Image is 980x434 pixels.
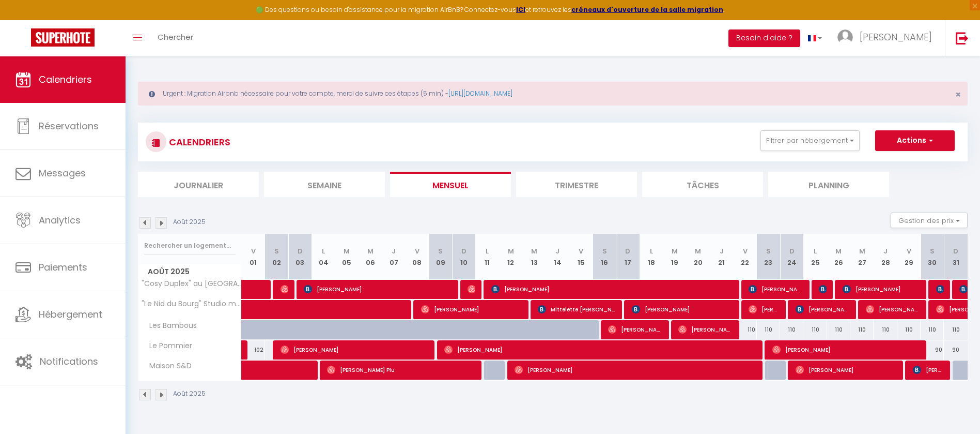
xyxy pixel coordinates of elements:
[883,246,888,256] abbr: J
[438,246,443,256] abbr: S
[39,261,87,274] span: Paiements
[288,234,312,280] th: 03
[515,360,755,380] span: [PERSON_NAME]
[593,234,616,280] th: 16
[796,300,850,319] span: [PERSON_NAME]
[891,213,968,228] button: Gestion des prix
[749,300,780,319] span: [PERSON_NAME]
[138,264,241,279] span: Août 2025
[144,236,236,255] input: Rechercher un logement...
[406,234,429,280] th: 08
[531,246,537,256] abbr: M
[452,234,475,280] th: 10
[921,320,944,339] div: 110
[944,340,968,360] div: 90
[140,280,243,288] span: "Cosy Duplex" au [GEOGRAPHIC_DATA]
[632,300,733,319] span: [PERSON_NAME]
[476,234,499,280] th: 11
[749,279,803,299] span: [PERSON_NAME]
[819,279,827,299] span: [PERSON_NAME]
[768,172,889,197] li: Planning
[281,340,428,360] span: [PERSON_NAME]
[516,172,637,197] li: Trimestre
[850,320,874,339] div: 110
[827,234,850,280] th: 26
[546,234,569,280] th: 14
[766,246,771,256] abbr: S
[40,355,98,368] span: Notifications
[569,234,593,280] th: 15
[421,300,522,319] span: [PERSON_NAME]
[874,320,897,339] div: 110
[429,234,452,280] th: 09
[390,172,511,197] li: Mensuel
[859,246,865,256] abbr: M
[780,320,803,339] div: 110
[335,234,359,280] th: 05
[468,279,475,299] span: [PERSON_NAME]
[913,360,944,380] span: [PERSON_NAME]
[625,246,630,256] abbr: D
[31,28,95,47] img: Super Booking
[663,234,686,280] th: 19
[760,130,860,151] button: Filtrer par hébergement
[166,130,230,154] h3: CALENDRIERS
[499,234,522,280] th: 12
[757,234,780,280] th: 23
[728,29,800,47] button: Besoin d'aide ?
[953,246,958,256] abbr: D
[944,320,968,339] div: 110
[39,214,81,227] span: Analytics
[955,88,961,101] span: ×
[930,246,935,256] abbr: S
[140,320,199,332] span: Les Bambous
[835,246,842,256] abbr: M
[39,119,99,132] span: Réservations
[956,32,969,44] img: logout
[579,246,583,256] abbr: V
[571,5,723,14] strong: créneaux d'ouverture de la salle migration
[344,246,350,256] abbr: M
[140,340,195,352] span: Le Pommier
[140,300,243,308] span: "Le Nid du Bourg" Studio moderne - [GEOGRAPHIC_DATA]
[710,234,733,280] th: 21
[274,246,279,256] abbr: S
[803,320,827,339] div: 110
[312,234,335,280] th: 04
[850,234,874,280] th: 27
[327,360,474,380] span: [PERSON_NAME] Plu
[39,73,92,86] span: Calendriers
[780,234,803,280] th: 24
[608,320,662,339] span: [PERSON_NAME]
[444,340,754,360] span: [PERSON_NAME]
[367,246,374,256] abbr: M
[173,389,206,399] p: Août 2025
[491,279,732,299] span: [PERSON_NAME]
[359,234,382,280] th: 06
[616,234,640,280] th: 17
[461,246,466,256] abbr: D
[830,20,945,56] a: ... [PERSON_NAME]
[486,246,489,256] abbr: L
[921,340,944,360] div: 90
[640,234,663,280] th: 18
[264,172,385,197] li: Semaine
[555,246,559,256] abbr: J
[522,234,546,280] th: 13
[720,246,724,256] abbr: J
[304,279,451,299] span: [PERSON_NAME]
[242,340,265,360] div: 102
[803,234,827,280] th: 25
[796,360,896,380] span: [PERSON_NAME]
[757,320,780,339] div: 110
[415,246,419,256] abbr: V
[837,29,853,45] img: ...
[39,308,102,321] span: Hébergement
[516,5,525,14] a: ICI
[897,320,921,339] div: 110
[936,279,944,299] span: [PERSON_NAME]
[281,279,288,299] span: [PERSON_NAME]
[866,300,920,319] span: [PERSON_NAME]
[955,90,961,99] button: Close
